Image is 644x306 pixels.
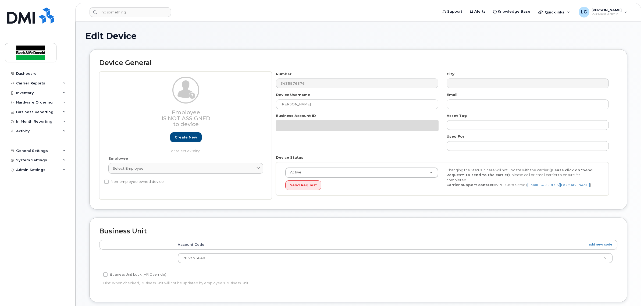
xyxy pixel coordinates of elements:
[447,92,457,97] label: Email
[108,148,263,154] p: or select existing
[276,155,303,160] label: Device Status
[104,179,164,185] label: Non-employee owned device
[183,256,205,260] span: 7037.76640
[589,242,612,247] a: add new code
[104,180,109,184] input: Non-employee owned device
[108,163,263,174] a: Select employee
[446,183,495,187] strong: Carrier support contact:
[103,272,108,277] input: Business Unit Lock (HR Override)
[99,227,617,235] h2: Business Unit
[170,132,202,142] a: Create new
[286,168,438,177] a: Active
[285,180,321,190] button: Send Request
[173,121,199,127] span: to device
[173,240,617,250] th: Account Code
[287,170,301,175] span: Active
[276,113,316,118] label: Business Account ID
[447,72,454,77] label: City
[178,253,612,263] a: 7037.76640
[103,271,166,278] label: Business Unit Lock (HR Override)
[103,280,440,286] p: Hint: When checked, Business Unit will not be updated by employee's Business Unit
[85,31,631,41] h1: Edit Device
[276,72,291,77] label: Number
[162,115,210,122] span: Is not assigned
[447,134,464,139] label: Used For
[108,156,128,161] label: Employee
[442,168,603,187] div: Changing the Status in here will not update with the carrier, , please call or email carrier to e...
[276,92,310,97] label: Device Username
[113,166,144,171] span: Select employee
[447,113,467,118] label: Asset Tag
[108,109,263,127] h3: Employee
[99,59,617,67] h2: Device General
[527,183,590,187] a: [EMAIL_ADDRESS][DOMAIN_NAME]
